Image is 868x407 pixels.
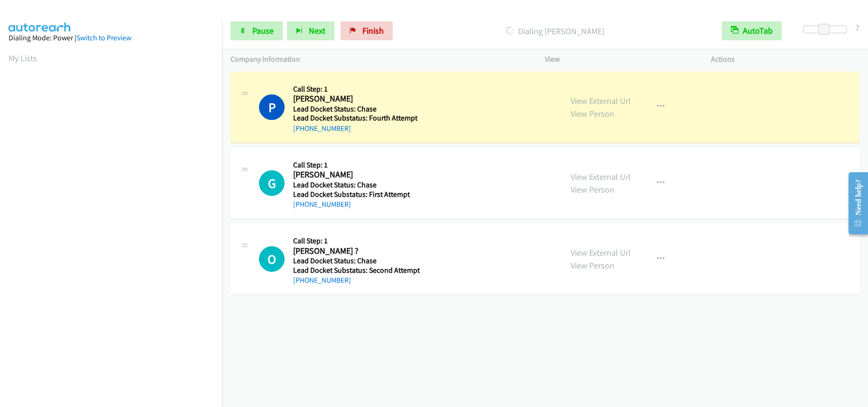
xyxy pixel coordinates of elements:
h1: G [259,170,285,196]
a: [PHONE_NUMBER] [293,276,351,285]
h5: Call Step: 1 [293,84,417,94]
h1: P [259,94,285,120]
a: Finish [341,21,393,40]
a: View Person [571,108,614,119]
span: Next [309,25,325,36]
h2: [PERSON_NAME] [293,169,417,180]
a: My Lists [9,53,37,64]
p: View [545,54,694,65]
a: Switch to Preview [76,33,131,42]
a: View Person [571,184,614,195]
h5: Call Step: 1 [293,160,417,170]
h5: Lead Docket Status: Chase [293,180,417,190]
a: [PHONE_NUMBER] [293,200,351,209]
h2: [PERSON_NAME] [293,93,417,104]
a: Pause [231,21,283,40]
iframe: Resource Center [840,166,868,241]
button: Next [287,21,334,40]
h5: Lead Docket Status: Chase [293,256,420,266]
div: The call is yet to be attempted [259,246,285,272]
h5: Lead Docket Substatus: First Attempt [293,190,417,199]
a: View External Url [571,247,631,258]
a: [PHONE_NUMBER] [293,124,351,133]
h5: Lead Docket Substatus: Fourth Attempt [293,113,417,123]
p: Company Information [231,54,528,65]
span: Pause [252,25,274,36]
a: View External Url [571,95,631,106]
a: View Person [571,260,614,271]
p: Actions [711,54,860,65]
h5: Lead Docket Status: Chase [293,104,417,114]
a: View External Url [571,171,631,182]
div: 7 [855,21,859,34]
button: AutoTab [722,21,782,40]
p: Dialing [PERSON_NAME] [406,25,705,37]
h1: O [259,246,285,272]
span: Finish [362,25,384,36]
h2: [PERSON_NAME] ? [293,246,417,257]
h5: Lead Docket Substatus: Second Attempt [293,266,420,275]
div: Dialing Mode: Power | [9,32,213,44]
h5: Call Step: 1 [293,236,420,246]
div: The call is yet to be attempted [259,170,285,196]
